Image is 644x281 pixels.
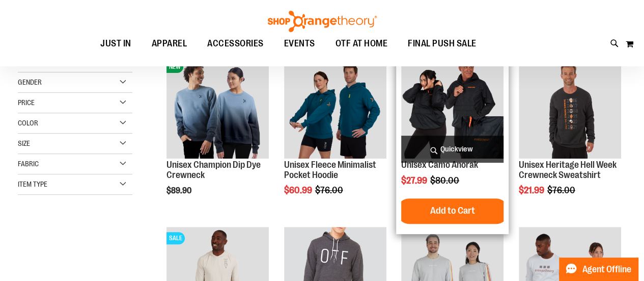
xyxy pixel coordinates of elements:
img: Product image for Unisex Heritage Hell Week Crewneck Sweatshirt [519,56,621,158]
span: $27.99 [401,175,429,186]
span: $60.99 [284,185,314,195]
span: Fabric [18,160,39,168]
a: Unisex Camo Anorak [401,160,478,170]
img: Unisex Fleece Minimalist Pocket Hoodie [284,56,386,158]
a: Unisex Heritage Hell Week Crewneck Sweatshirt [519,160,617,180]
a: Product image for Unisex Heritage Hell Week Crewneck Sweatshirt [519,56,621,160]
a: Product image for Unisex Camo Anorak [401,56,503,160]
span: Price [18,98,35,107]
span: FINAL PUSH SALE [408,32,477,55]
span: ACCESSORIES [207,32,264,55]
span: $80.00 [430,175,461,186]
span: EVENTS [284,32,315,55]
span: $76.00 [547,185,577,195]
span: $89.90 [166,186,193,195]
img: Unisex Champion Dip Dye Crewneck [166,56,269,158]
div: product [279,50,391,221]
span: Agent Offline [582,265,631,274]
span: JUST IN [100,32,131,55]
span: OTF AT HOME [335,32,388,55]
span: NEW [166,61,183,73]
a: Unisex Fleece Minimalist Pocket Hoodie [284,56,386,160]
div: product [161,50,274,221]
div: product [514,50,626,221]
button: Agent Offline [559,258,638,281]
span: Color [18,119,38,127]
a: Unisex Champion Dip Dye CrewneckNEW [166,56,269,160]
a: Quickview [401,136,503,163]
img: Shop Orangetheory [266,11,378,32]
span: $21.99 [519,185,546,195]
span: APPAREL [152,32,187,55]
img: Product image for Unisex Camo Anorak [401,56,503,158]
span: Size [18,139,30,147]
button: Add to Cart [397,198,509,224]
a: Unisex Fleece Minimalist Pocket Hoodie [284,160,376,180]
span: SALE [166,232,185,244]
span: Add to Cart [430,205,475,216]
span: Item Type [18,180,47,188]
div: product [396,50,509,234]
a: Unisex Champion Dip Dye Crewneck [166,160,261,180]
span: Gender [18,78,42,86]
span: $76.00 [315,185,345,195]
